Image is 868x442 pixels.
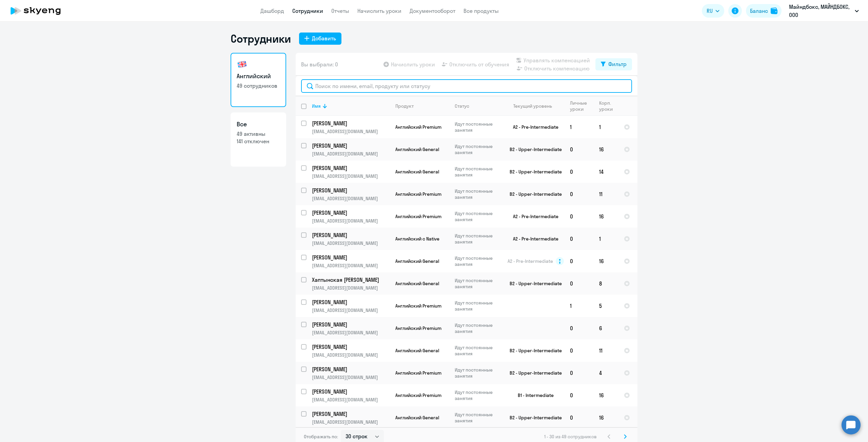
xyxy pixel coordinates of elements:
[312,103,390,109] div: Имя
[455,166,501,178] p: Идут постоянные занятия
[455,188,501,200] p: Идут постоянные занятия
[237,59,248,70] img: english
[312,254,390,261] a: [PERSON_NAME]
[594,339,618,362] td: 11
[594,161,618,183] td: 14
[312,187,389,194] p: [PERSON_NAME]
[312,343,390,351] a: [PERSON_NAME]
[312,276,389,283] p: Хаптынская [PERSON_NAME]
[565,138,594,161] td: 0
[455,255,501,267] p: Идут постоянные занятия
[312,410,390,418] a: [PERSON_NAME]
[565,183,594,205] td: 0
[312,365,390,373] a: [PERSON_NAME]
[746,4,782,18] button: Балансbalance
[312,262,390,269] p: [EMAIL_ADDRESS][DOMAIN_NAME]
[594,406,618,429] td: 16
[312,187,390,194] a: [PERSON_NAME]
[565,205,594,228] td: 0
[455,103,501,109] div: Статус
[231,53,286,107] a: Английский49 сотрудников
[312,142,390,149] a: [PERSON_NAME]
[299,33,341,45] button: Добавить
[331,7,349,14] a: Отчеты
[570,100,589,112] div: Личные уроки
[312,307,390,313] p: [EMAIL_ADDRESS][DOMAIN_NAME]
[312,410,389,418] p: [PERSON_NAME]
[750,7,768,15] div: Баланс
[501,406,565,429] td: B2 - Upper-Intermediate
[301,60,338,68] span: Вы выбрали: 0
[455,389,501,401] p: Идут постоянные занятия
[501,362,565,384] td: B2 - Upper-Intermediate
[312,209,390,216] a: [PERSON_NAME]
[395,169,439,175] span: Английский General
[312,321,390,328] a: [PERSON_NAME]
[594,272,618,295] td: 8
[594,317,618,339] td: 6
[395,415,439,421] span: Английский General
[395,303,441,309] span: Английский Premium
[395,236,439,242] span: Английский с Native
[237,120,280,129] h3: Все
[312,151,390,157] p: [EMAIL_ADDRESS][DOMAIN_NAME]
[312,173,390,179] p: [EMAIL_ADDRESS][DOMAIN_NAME]
[565,161,594,183] td: 0
[463,7,499,14] a: Все продукты
[455,367,501,379] p: Идут постоянные занятия
[594,228,618,250] td: 1
[594,250,618,272] td: 16
[312,120,389,127] p: [PERSON_NAME]
[312,343,389,351] p: [PERSON_NAME]
[312,240,390,246] p: [EMAIL_ADDRESS][DOMAIN_NAME]
[508,258,553,264] span: A2 - Pre-Intermediate
[312,218,390,224] p: [EMAIL_ADDRESS][DOMAIN_NAME]
[501,339,565,362] td: B2 - Upper-Intermediate
[312,120,390,127] a: [PERSON_NAME]
[312,298,390,306] a: [PERSON_NAME]
[312,276,390,283] a: Хаптынская [PERSON_NAME]
[312,397,390,403] p: [EMAIL_ADDRESS][DOMAIN_NAME]
[771,7,777,14] img: balance
[395,325,441,331] span: Английский Premium
[707,7,713,15] span: RU
[544,434,597,440] span: 1 - 30 из 49 сотрудников
[312,142,389,149] p: [PERSON_NAME]
[312,103,321,109] div: Имя
[231,112,286,167] a: Все49 активны141 отключен
[312,285,390,291] p: [EMAIL_ADDRESS][DOMAIN_NAME]
[565,317,594,339] td: 0
[410,7,455,14] a: Документооборот
[594,138,618,161] td: 16
[599,100,614,112] div: Корп. уроки
[455,344,501,357] p: Идут постоянные занятия
[312,164,389,172] p: [PERSON_NAME]
[455,210,501,223] p: Идут постоянные занятия
[395,103,449,109] div: Продукт
[455,277,501,290] p: Идут постоянные занятия
[395,258,439,264] span: Английский General
[301,79,632,93] input: Поиск по имени, email, продукту или статусу
[501,228,565,250] td: A2 - Pre-Intermediate
[395,280,439,287] span: Английский General
[395,146,439,152] span: Английский General
[501,272,565,295] td: B2 - Upper-Intermediate
[304,434,338,440] span: Отображать по:
[565,250,594,272] td: 0
[312,231,390,239] a: [PERSON_NAME]
[507,103,564,109] div: Текущий уровень
[312,231,389,239] p: [PERSON_NAME]
[312,254,389,261] p: [PERSON_NAME]
[565,362,594,384] td: 0
[455,121,501,133] p: Идут постоянные занятия
[501,138,565,161] td: B2 - Upper-Intermediate
[565,295,594,317] td: 1
[237,82,280,89] p: 49 сотрудников
[594,183,618,205] td: 11
[501,384,565,406] td: B1 - Intermediate
[702,4,724,18] button: RU
[357,7,401,14] a: Начислить уроки
[395,213,441,219] span: Английский Premium
[312,388,390,395] a: [PERSON_NAME]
